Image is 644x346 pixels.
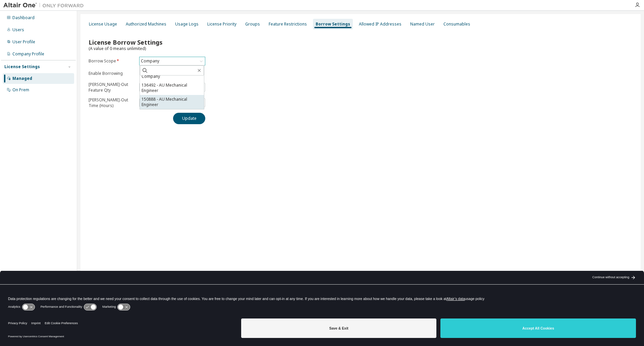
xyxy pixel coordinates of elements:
[140,57,205,65] div: Company
[12,51,44,57] div: Company Profile
[173,113,205,124] button: Update
[12,39,35,45] div: User Profile
[4,64,40,69] div: License Settings
[140,72,204,81] li: Company
[207,21,236,27] div: License Priority
[175,21,199,27] div: Usage Logs
[89,58,135,64] label: Borrow Scope
[410,21,435,27] div: Named User
[126,21,166,27] div: Authorized Machines
[89,97,135,108] p: [PERSON_NAME]-Out Time (Hours)
[89,38,162,46] span: License Borrow Settings
[89,82,135,93] p: [PERSON_NAME]-Out Feature Qty
[140,81,204,95] li: 136492 - AU Mechanical Engineer
[12,15,35,20] div: Dashboard
[12,27,24,33] div: Users
[12,76,32,81] div: Managed
[245,21,260,27] div: Groups
[359,21,401,27] div: Allowed IP Addresses
[316,21,350,27] div: Borrow Settings
[12,87,29,93] div: On Prem
[89,46,146,51] span: (A value of 0 means unlimited)
[269,21,307,27] div: Feature Restrictions
[89,21,117,27] div: License Usage
[3,2,87,9] img: Altair One
[443,21,470,27] div: Consumables
[89,71,135,76] label: Enable Borrowing
[140,57,160,65] div: Company
[140,95,204,109] li: 150888 - AU Mechanical Engineer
